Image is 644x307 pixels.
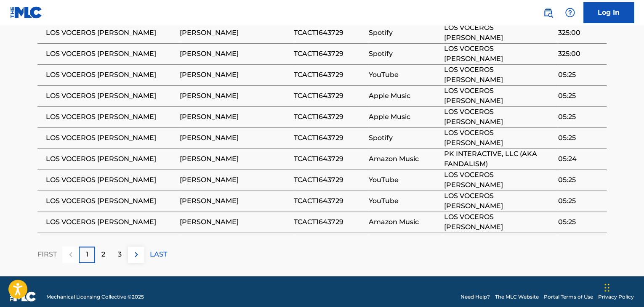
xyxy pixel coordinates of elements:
span: [PERSON_NAME] [180,49,289,59]
p: 2 [101,249,105,259]
a: Portal Terms of Use [544,293,593,300]
a: Public Search [540,4,556,21]
span: LOS VOCEROS [PERSON_NAME] [444,191,554,211]
span: Spotify [369,49,440,59]
span: LOS VOCEROS [PERSON_NAME] [444,212,554,232]
span: [PERSON_NAME] [180,70,289,80]
span: 05:24 [558,154,602,164]
span: LOS VOCEROS [PERSON_NAME] [46,196,176,206]
span: YouTube [369,70,440,80]
span: LOS VOCEROS [PERSON_NAME] [46,91,176,101]
span: [PERSON_NAME] [180,133,289,143]
span: [PERSON_NAME] [180,175,289,185]
div: Arrastrar [604,275,609,300]
span: [PERSON_NAME] [180,112,289,122]
span: TCACT1643729 [293,175,364,185]
span: TCACT1643729 [293,154,364,164]
span: 325:00 [558,49,602,59]
span: LOS VOCEROS [PERSON_NAME] [46,49,176,59]
span: TCACT1643729 [293,70,364,80]
span: 05:25 [558,217,602,227]
span: LOS VOCEROS [PERSON_NAME] [46,70,176,80]
span: LOS VOCEROS [PERSON_NAME] [444,86,554,106]
span: Amazon Music [369,217,440,227]
span: LOS VOCEROS [PERSON_NAME] [46,112,176,122]
span: Apple Music [369,112,440,122]
span: TCACT1643729 [293,133,364,143]
span: LOS VOCEROS [PERSON_NAME] [46,28,176,38]
p: 3 [118,249,122,259]
span: LOS VOCEROS [PERSON_NAME] [46,154,176,164]
img: help [565,8,575,18]
span: TCACT1643729 [293,217,364,227]
span: PK INTERACTIVE, LLC (AKA FANDALISM) [444,149,554,169]
a: Privacy Policy [598,293,634,300]
span: YouTube [369,196,440,206]
a: Log In [583,2,634,23]
img: MLC Logo [10,6,43,19]
span: LOS VOCEROS [PERSON_NAME] [46,175,176,185]
span: [PERSON_NAME] [180,28,289,38]
p: FIRST [37,249,57,259]
a: Need Help? [460,293,490,300]
span: LOS VOCEROS [PERSON_NAME] [46,133,176,143]
span: Amazon Music [369,154,440,164]
span: [PERSON_NAME] [180,217,289,227]
span: Apple Music [369,91,440,101]
span: 05:25 [558,91,602,101]
span: TCACT1643729 [293,28,364,38]
span: Spotify [369,133,440,143]
span: LOS VOCEROS [PERSON_NAME] [444,107,554,127]
p: 1 [86,249,88,259]
span: 05:25 [558,196,602,206]
span: TCACT1643729 [293,49,364,59]
img: logo [10,291,36,302]
span: LOS VOCEROS [PERSON_NAME] [444,128,554,148]
span: LOS VOCEROS [PERSON_NAME] [46,217,176,227]
span: Spotify [369,28,440,38]
span: LOS VOCEROS [PERSON_NAME] [444,23,554,43]
span: Mechanical Licensing Collective © 2025 [46,293,144,300]
img: search [543,8,553,18]
span: 05:25 [558,70,602,80]
span: [PERSON_NAME] [180,196,289,206]
span: LOS VOCEROS [PERSON_NAME] [444,65,554,85]
a: The MLC Website [495,293,539,300]
span: 05:25 [558,112,602,122]
span: 05:25 [558,133,602,143]
span: [PERSON_NAME] [180,91,289,101]
span: TCACT1643729 [293,196,364,206]
div: Widget de chat [602,267,644,307]
img: right [131,249,141,259]
span: LOS VOCEROS [PERSON_NAME] [444,44,554,64]
span: 05:25 [558,175,602,185]
span: LOS VOCEROS [PERSON_NAME] [444,170,554,190]
div: Help [562,4,578,21]
span: YouTube [369,175,440,185]
iframe: Chat Widget [602,267,644,307]
p: LAST [150,249,167,259]
span: TCACT1643729 [293,112,364,122]
span: 325:00 [558,28,602,38]
span: TCACT1643729 [293,91,364,101]
span: [PERSON_NAME] [180,154,289,164]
